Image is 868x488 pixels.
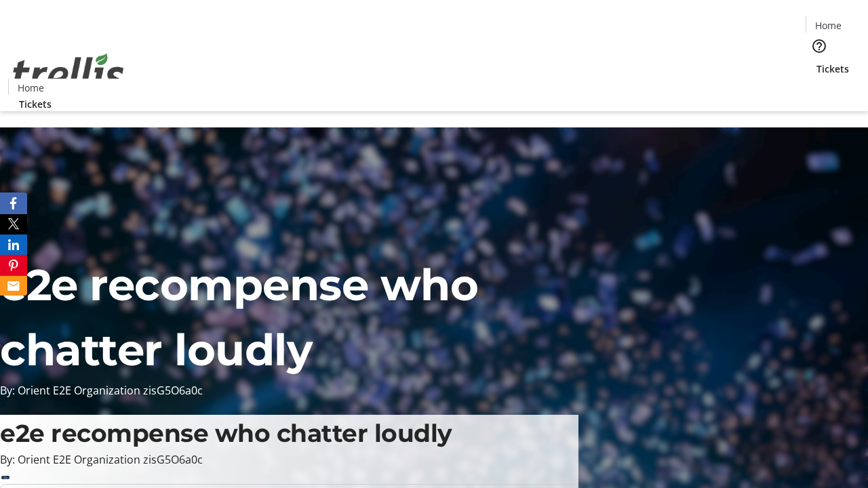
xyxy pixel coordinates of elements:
a: Home [806,18,850,33]
button: Cart [806,76,833,103]
a: Tickets [8,97,62,111]
button: Help [806,33,833,60]
img: Orient E2E Organization zisG5O6a0c's Logo [8,39,129,106]
span: Home [815,18,842,33]
span: Home [18,81,44,95]
a: Home [9,81,52,95]
span: Tickets [816,62,849,76]
span: Tickets [19,97,52,111]
a: Tickets [806,62,860,76]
